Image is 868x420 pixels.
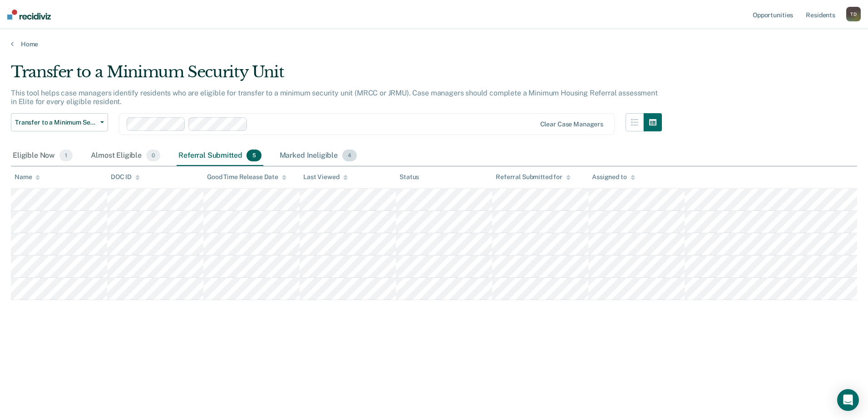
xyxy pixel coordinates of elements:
[846,7,861,21] div: T D
[7,10,51,20] img: Recidiviz
[837,389,859,411] div: Open Intercom Messenger
[592,173,635,181] div: Assigned to
[89,146,162,166] div: Almost Eligible0
[11,63,662,89] div: Transfer to a Minimum Security Unit
[59,150,73,161] span: 1
[207,173,286,181] div: Good Time Release Date
[111,173,140,181] div: DOC ID
[303,173,347,181] div: Last Viewed
[11,40,857,48] a: Home
[342,150,357,161] span: 4
[399,173,419,181] div: Status
[15,173,40,181] div: Name
[247,150,261,161] span: 5
[846,7,861,21] button: TD
[15,119,97,126] span: Transfer to a Minimum Security Unit
[11,89,658,106] p: This tool helps case managers identify residents who are eligible for transfer to a minimum secur...
[146,150,160,161] span: 0
[11,113,108,131] button: Transfer to a Minimum Security Unit
[496,173,571,181] div: Referral Submitted for
[11,146,74,166] div: Eligible Now1
[278,146,359,166] div: Marked Ineligible4
[177,146,263,166] div: Referral Submitted5
[540,120,603,128] div: Clear case managers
